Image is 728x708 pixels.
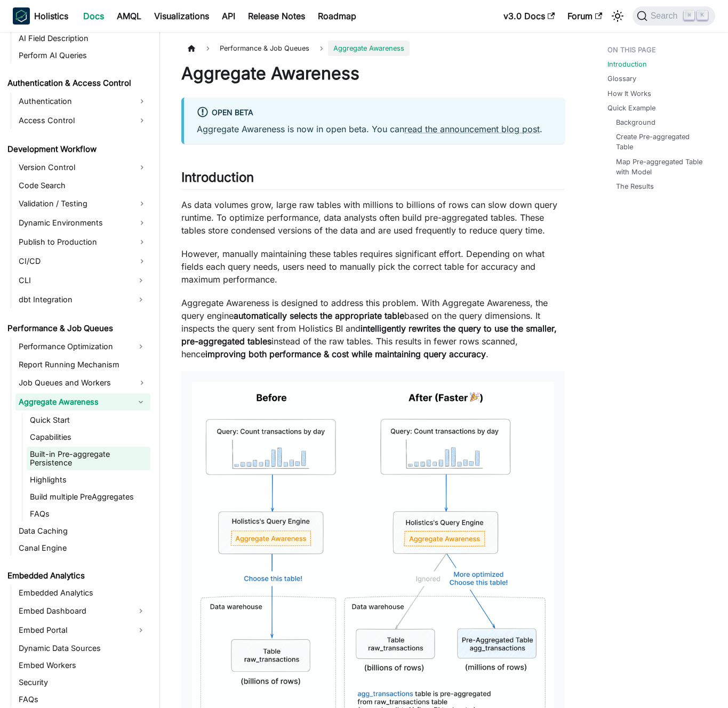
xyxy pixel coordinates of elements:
[4,568,150,583] a: Embedded Analytics
[131,622,150,639] button: Expand sidebar category 'Embed Portal'
[131,602,150,619] button: Expand sidebar category 'Embed Dashboard'
[607,88,651,99] a: How It Works
[616,117,655,127] a: Background
[131,291,150,308] button: Expand sidebar category 'dbt Integration'
[4,76,150,91] a: Authentication & Access Control
[697,11,708,20] kbd: K
[616,157,707,177] a: Map Pre-aggregated Table with Model
[497,7,561,25] a: v3.0 Docs
[15,178,150,193] a: Code Search
[647,11,684,21] span: Search
[131,272,150,289] button: Expand sidebar category 'CLI'
[15,692,150,707] a: FAQs
[205,349,486,359] strong: improving both performance & cost while maintaining query accuracy
[131,393,150,411] button: Collapse sidebar category 'Aggregate Awareness'
[181,296,565,360] p: Aggregate Awareness is designed to address this problem. With Aggregate Awareness, the query engi...
[15,272,131,289] a: CLI
[15,585,150,600] a: Embedded Analytics
[148,7,215,25] a: Visualizations
[181,170,565,190] h2: Introduction
[131,338,150,355] button: Expand sidebar category 'Performance Optimization'
[15,374,150,391] a: Job Queues and Workers
[27,413,150,428] a: Quick Start
[15,602,131,619] a: Embed Dashboard
[197,106,552,120] div: Open Beta
[607,74,636,84] a: Glossary
[609,7,626,25] button: Switch between dark and light mode (currently light mode)
[15,541,150,556] a: Canal Engine
[34,10,68,22] b: Holistics
[15,357,150,372] a: Report Running Mechanism
[181,63,565,84] h1: Aggregate Awareness
[234,310,404,321] strong: automatically selects the appropriate table
[181,323,557,347] strong: intelligently rewrites the query to use the smaller, pre-aggregated tables
[181,41,202,56] a: Home page
[15,214,150,231] a: Dynamic Environments
[4,321,150,336] a: Performance & Job Queues
[15,524,150,538] a: Data Caching
[607,103,655,113] a: Quick Example
[27,472,150,487] a: Highlights
[311,7,363,25] a: Roadmap
[77,7,110,25] a: Docs
[4,142,150,157] a: Development Workflow
[197,123,552,135] p: Aggregate Awareness is now in open beta. You can .
[616,181,654,191] a: The Results
[15,112,150,129] a: Access Control
[15,641,150,656] a: Dynamic Data Sources
[404,124,540,134] a: read the announcement blog post
[15,393,131,411] a: Aggregate Awareness
[633,6,715,26] button: Search (Command+K)
[15,622,131,639] a: Embed Portal
[684,11,694,20] kbd: ⌘
[181,41,565,56] nav: Breadcrumbs
[15,291,131,308] a: dbt Integration
[27,430,150,445] a: Capabilities
[616,132,707,152] a: Create Pre-aggregated Table
[15,658,150,673] a: Embed Workers
[13,7,68,25] a: HolisticsHolistics
[215,7,242,25] a: API
[15,159,150,176] a: Version Control
[214,41,315,56] span: Performance & Job Queues
[15,338,131,355] a: Performance Optimization
[181,198,565,237] p: As data volumes grow, large raw tables with millions to billions of rows can slow down query runt...
[328,41,410,56] span: Aggregate Awareness
[15,31,150,46] a: AI Field Description
[110,7,148,25] a: AMQL
[27,447,150,470] a: Built-in Pre-aggregate Persistence
[15,234,150,251] a: Publish to Production
[242,7,311,25] a: Release Notes
[15,93,150,110] a: Authentication
[15,253,150,270] a: CI/CD
[15,48,150,63] a: Perform AI Queries
[607,59,647,69] a: Introduction
[181,247,565,286] p: However, manually maintaining these tables requires significant effort. Depending on what fields ...
[27,489,150,504] a: Build multiple PreAggregates
[13,7,30,25] img: Holistics
[561,7,609,25] a: Forum
[27,506,150,521] a: FAQs
[15,675,150,690] a: Security
[15,195,150,212] a: Validation / Testing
